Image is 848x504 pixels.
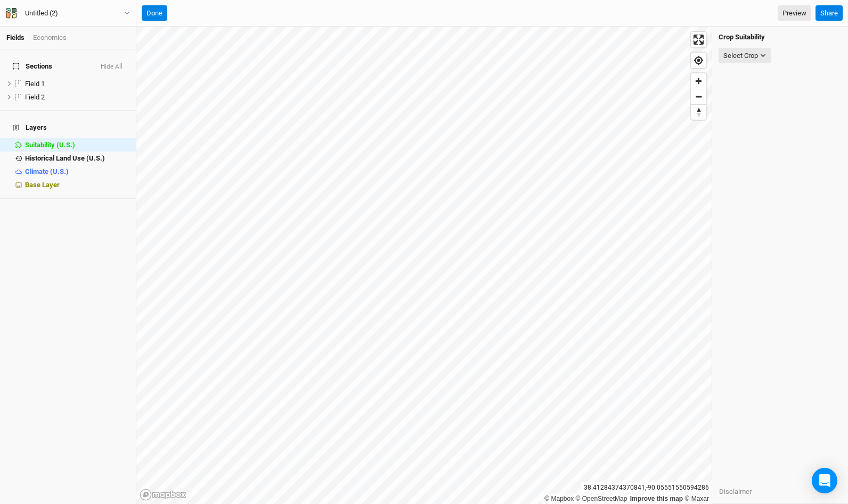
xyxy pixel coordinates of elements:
[691,89,706,104] span: Zoom out
[719,486,752,498] button: Disclaimer
[691,32,706,47] button: Enter fullscreen
[723,51,758,61] div: Select Crop
[25,93,45,101] span: Field 2
[33,33,67,43] div: Economics
[25,8,58,19] div: Untitled (2)
[25,93,129,102] div: Field 2
[719,48,771,64] button: Select Crop
[544,495,574,502] a: Mapbox
[142,5,167,21] button: Done
[812,468,837,493] div: Open Intercom Messenger
[816,5,843,21] button: Share
[5,7,131,19] button: Untitled (2)
[719,33,842,41] h4: Crop Suitability
[25,154,105,162] span: Historical Land Use (U.S.)
[6,33,25,41] a: Fields
[684,495,709,502] a: Maxar
[25,80,45,88] span: Field 1
[25,181,129,189] div: Base Layer
[691,73,706,89] button: Zoom in
[25,141,75,149] span: Suitability (U.S.)
[691,53,706,68] button: Find my location
[581,482,712,493] div: 38.41284374370841 , -90.05551550594286
[691,104,706,120] button: Reset bearing to north
[25,80,129,88] div: Field 1
[25,167,129,176] div: Climate (U.S.)
[778,5,811,21] a: Preview
[6,117,129,138] h4: Layers
[13,62,52,71] span: Sections
[100,63,123,71] button: Hide All
[25,141,129,149] div: Suitability (U.S.)
[691,105,706,120] span: Reset bearing to north
[25,154,129,163] div: Historical Land Use (U.S.)
[25,167,69,175] span: Climate (U.S.)
[576,495,627,502] a: OpenStreetMap
[691,89,706,104] button: Zoom out
[136,27,712,504] canvas: Map
[630,495,683,502] a: Improve this map
[25,181,60,189] span: Base Layer
[140,489,186,501] a: Mapbox logo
